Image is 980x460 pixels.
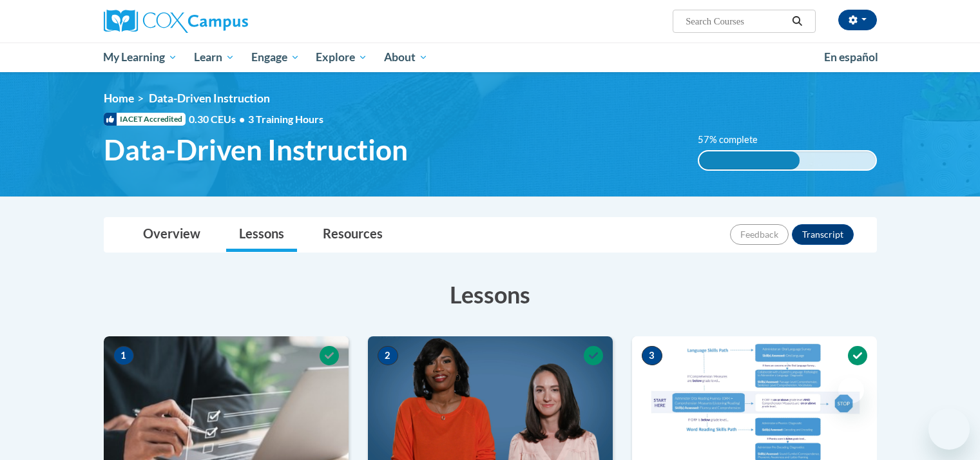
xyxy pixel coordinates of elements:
span: Data-Driven Instruction [104,133,408,167]
span: 0.30 CEUs [189,112,248,126]
span: IACET Accredited [104,113,186,126]
span: 2 [378,346,398,365]
button: Search [787,14,807,29]
a: About [376,43,436,72]
span: Data-Driven Instruction [149,91,270,105]
span: En español [824,50,878,64]
a: Resources [310,218,396,252]
button: Feedback [730,224,789,245]
a: Engage [243,43,308,72]
span: 1 [113,346,134,365]
a: Overview [130,218,213,252]
span: 3 [642,346,662,365]
span: • [239,113,245,125]
a: En español [816,44,887,71]
a: Cox Campus [104,10,349,33]
input: Search Courses [684,14,787,29]
div: 57% complete [699,151,800,169]
span: Explore [316,50,367,65]
a: Lessons [226,218,297,252]
iframe: Button to launch messaging window [928,408,970,450]
button: Transcript [792,224,854,245]
a: Explore [307,43,376,72]
div: Main menu [84,43,896,72]
span: Engage [251,50,300,65]
img: Cox Campus [104,10,248,33]
span: Learn [194,50,235,65]
span: My Learning [103,50,177,65]
label: 57% complete [698,133,772,147]
a: Learn [186,43,243,72]
button: Account Settings [838,10,877,30]
span: About [384,50,428,65]
a: My Learning [95,43,186,72]
h3: Lessons [104,278,877,311]
a: Home [104,91,134,105]
span: 3 Training Hours [248,113,323,125]
iframe: Close message [838,378,864,403]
